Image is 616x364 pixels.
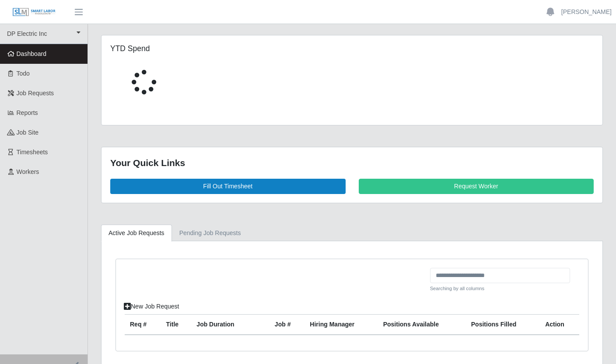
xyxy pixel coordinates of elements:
[269,315,305,335] th: Job #
[101,225,172,242] a: Active Job Requests
[540,315,579,335] th: Action
[561,7,612,17] a: [PERSON_NAME]
[359,179,594,194] a: Request Worker
[17,149,48,156] span: Timesheets
[161,315,192,335] th: Title
[378,315,466,335] th: Positions Available
[110,156,594,170] div: Your Quick Links
[17,129,39,136] span: job site
[17,70,30,77] span: Todo
[125,315,161,335] th: Req #
[172,225,248,242] a: Pending Job Requests
[110,44,262,53] h5: YTD Spend
[430,285,570,292] small: Searching by all columns
[466,315,540,335] th: Positions Filled
[17,168,39,175] span: Workers
[17,109,38,116] span: Reports
[17,50,47,57] span: Dashboard
[118,299,185,314] a: New Job Request
[191,315,255,335] th: Job Duration
[12,7,56,17] img: SLM Logo
[17,90,54,97] span: Job Requests
[110,179,346,194] a: Fill Out Timesheet
[304,315,378,335] th: Hiring Manager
